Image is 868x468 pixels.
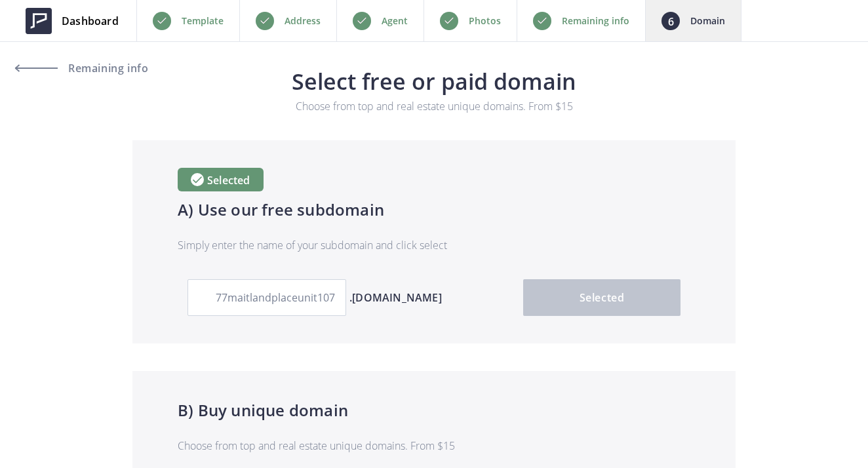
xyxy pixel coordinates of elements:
[62,13,119,29] span: Dashboard
[216,98,653,114] p: Choose from top and real estate unique domains. From $15
[382,13,408,29] p: Agent
[562,13,629,29] p: Remaining info
[16,52,134,84] a: Remaining info
[523,279,681,316] button: Selected
[690,13,725,29] p: Domain
[178,237,690,253] p: Simply enter the name of your subdomain and click select
[285,13,321,29] p: Address
[182,13,224,29] p: Template
[204,174,250,185] span: Selected
[178,438,690,454] p: Choose from top and real estate unique domains. From $15
[65,63,148,73] span: Remaining info
[178,399,690,422] h4: B) Buy unique domain
[469,13,501,29] p: Photos
[349,290,442,305] span: .[DOMAIN_NAME]
[10,69,858,93] h3: Select free or paid domain
[16,1,128,41] a: Dashboard
[178,198,690,222] h4: A) Use our free subdomain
